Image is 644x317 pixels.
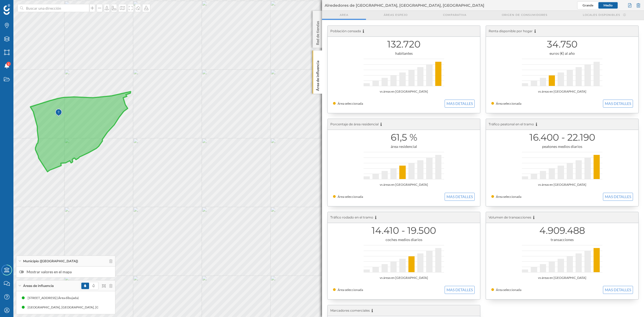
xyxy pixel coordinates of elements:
p: Red de tiendas [315,19,320,45]
span: 1 [8,61,9,67]
span: Origen de consumidores [502,13,547,17]
span: Grande [583,3,593,7]
span: Locales disponibles [583,13,620,17]
img: Marker [55,107,62,118]
span: Alrededores de [GEOGRAPHIC_DATA], [GEOGRAPHIC_DATA], [GEOGRAPHIC_DATA] [325,3,484,8]
label: Mostrar valores en el mapa [19,269,112,275]
div: [STREET_ADDRESS] (Área dibujada) [28,295,82,301]
span: Áreas de influencia [23,283,54,288]
p: Área de influencia [315,59,320,91]
img: Geoblink Logo [3,4,10,15]
span: Municipio ([GEOGRAPHIC_DATA]) [23,259,78,264]
span: Medio [603,3,613,7]
span: Soporte [11,4,30,9]
span: Area [340,13,348,17]
div: [GEOGRAPHIC_DATA], [GEOGRAPHIC_DATA], [GEOGRAPHIC_DATA] (Área dibujada) [28,305,153,310]
span: Áreas espejo [384,13,408,17]
span: Comparativa [443,13,466,17]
